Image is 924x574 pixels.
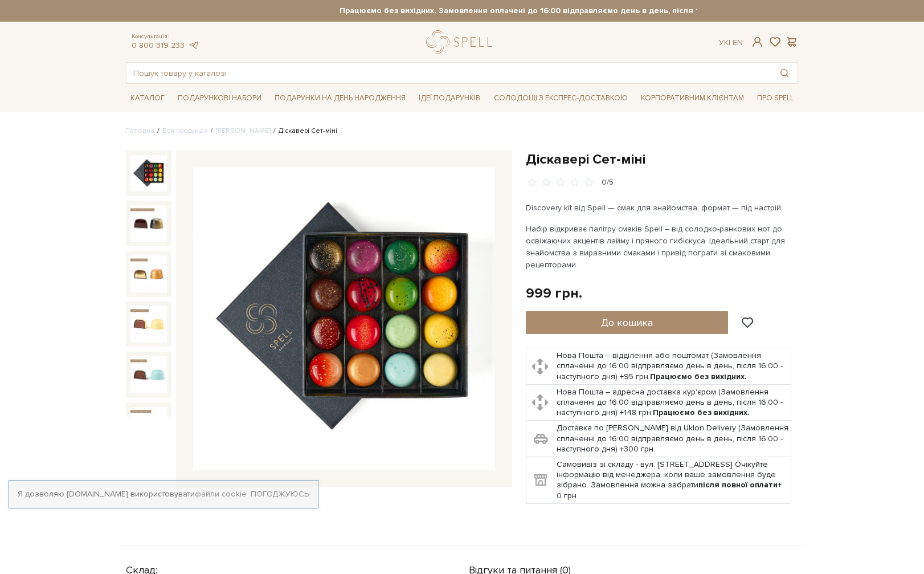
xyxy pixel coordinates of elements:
[132,40,185,50] a: 0 800 319 233
[216,127,271,135] a: [PERSON_NAME]
[227,6,899,16] strong: Працюємо без вихідних. Замовлення оплачені до 16:00 відправляємо день в день, після 16:00 - насту...
[489,88,632,108] a: Солодощі з експрес-доставкою
[130,356,167,393] img: Діскавері Сет-міні
[130,155,167,192] img: Діскавері Сет-міні
[9,489,318,499] div: Я дозволяю [DOMAIN_NAME] використовувати
[526,284,582,302] div: 999 грн.
[173,89,266,107] span: Подарункові набори
[733,38,743,47] a: En
[193,168,495,470] img: Діскавері Сет-міні
[602,177,614,188] div: 0/5
[653,408,750,417] b: Працюємо без вихідних.
[132,33,199,40] span: Консультація:
[187,40,199,50] a: telegram
[650,372,747,381] b: Працюємо без вихідних.
[251,489,309,499] a: Погоджуюсь
[601,316,653,329] span: До кошика
[526,202,793,214] p: Discovery kit від Spell — смак для знайомства, формат — під настрій.
[554,421,791,457] td: Доставка по [PERSON_NAME] від Uklon Delivery (Замовлення сплаченні до 16:00 відправляємо день в д...
[771,63,798,83] button: Пошук товару у каталозі
[554,457,791,504] td: Самовивіз зі складу - вул. [STREET_ADDRESS] Очікуйте інформацію від менеджера, коли ваше замовлен...
[126,63,771,83] input: Пошук товару у каталозі
[729,38,730,47] span: |
[126,89,169,107] span: Каталог
[270,89,410,107] span: Подарунки на День народження
[526,223,793,271] p: Набір відкриває палітру смаків Spell – від солодко-ранкових нот до освіжаючих акцентів лайму і пр...
[526,311,728,334] button: До кошика
[271,126,337,136] li: Діскавері Сет-міні
[426,30,497,54] a: logo
[130,306,167,343] img: Діскавері Сет-міні
[526,150,798,168] h1: Діскавері Сет-міні
[698,480,778,490] b: після повної оплати
[554,348,791,385] td: Нова Пошта – відділення або поштомат (Замовлення сплаченні до 16:00 відправляємо день в день, піс...
[130,407,167,443] img: Діскавері Сет-міні
[126,127,154,135] a: Головна
[130,255,167,292] img: Діскавері Сет-міні
[753,89,798,107] span: Про Spell
[414,89,485,107] span: Ідеї подарунків
[195,489,247,499] a: файли cookie
[162,127,208,135] a: Вся продукція
[130,205,167,242] img: Діскавері Сет-міні
[636,88,749,108] a: Корпоративним клієнтам
[719,38,743,48] div: Ук
[554,384,791,421] td: Нова Пошта – адресна доставка кур'єром (Замовлення сплаченні до 16:00 відправляємо день в день, п...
